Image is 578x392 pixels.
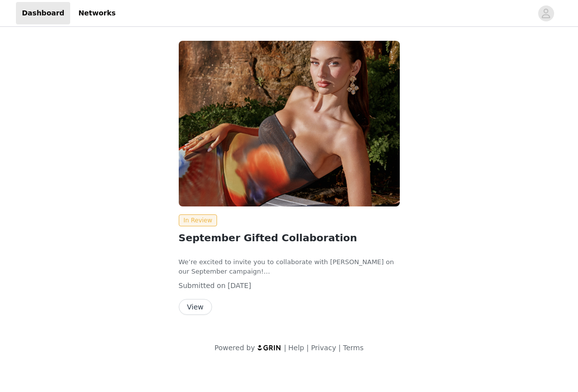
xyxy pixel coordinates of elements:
span: [DATE] [228,282,251,290]
span: | [284,344,286,352]
span: | [339,344,341,352]
img: logo [257,344,282,351]
a: Help [288,344,304,352]
h2: September Gifted Collaboration [179,230,400,245]
span: In Review [179,214,218,226]
a: Dashboard [16,2,70,24]
p: We’re excited to invite you to collaborate with [PERSON_NAME] on our September campaign! [179,257,400,277]
span: | [306,344,309,352]
a: Terms [343,344,363,352]
button: View [179,299,212,315]
a: View [179,303,212,311]
span: Powered by [215,344,255,352]
span: Submitted on [179,282,226,290]
a: Privacy [311,344,337,352]
div: avatar [541,5,551,21]
a: Networks [72,2,121,24]
img: Peppermayo EU [179,41,400,206]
